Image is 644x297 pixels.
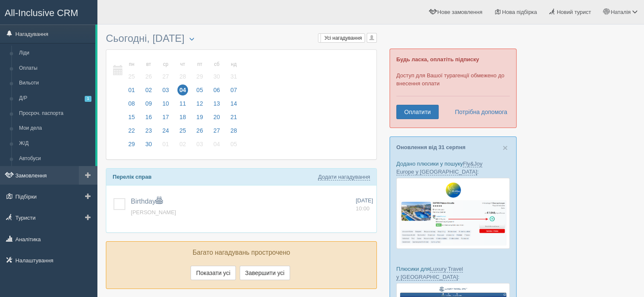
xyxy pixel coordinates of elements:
a: ср 27 [158,56,174,85]
a: 20 [209,112,225,126]
a: 17 [158,112,174,126]
span: 30 [211,71,222,82]
span: 16 [143,112,154,123]
a: 27 [209,126,225,139]
span: 07 [228,84,239,95]
span: 02 [177,139,188,150]
span: 04 [177,84,188,95]
a: пн 25 [124,56,140,85]
a: Birthday [131,198,163,205]
a: пт 29 [192,56,208,85]
span: 12 [194,98,205,109]
a: 11 [175,99,191,112]
a: Оплатити [396,105,439,119]
a: 12 [192,99,208,112]
a: 09 [141,99,157,112]
span: 10 [160,98,171,109]
a: 04 [175,85,191,99]
a: 24 [158,126,174,139]
span: 03 [194,139,205,150]
span: Нове замовлення [437,9,482,15]
a: Мои дела [15,121,95,136]
span: 20 [211,112,222,123]
span: 17 [160,112,171,123]
a: [DATE] 10:00 [356,197,373,213]
a: Fly&Joy Europe у [GEOGRAPHIC_DATA] [396,161,482,175]
button: Close [503,143,508,152]
span: [DATE] [356,197,373,204]
span: 25 [126,71,137,82]
small: пн [126,61,137,68]
a: 10 [158,99,174,112]
span: Нова підбірка [502,9,537,15]
button: Показати усі [191,266,236,280]
a: 01 [124,85,140,99]
span: 09 [143,98,154,109]
a: 04 [209,139,225,153]
a: 30 [141,139,157,153]
a: Вильоти [15,76,95,91]
span: 24 [160,125,171,136]
a: 02 [175,139,191,153]
span: 18 [177,112,188,123]
span: 02 [143,84,154,95]
span: 27 [211,125,222,136]
p: Додано плюсики у пошуку : [396,160,510,176]
a: 28 [226,126,240,139]
span: Наталія [611,9,630,15]
span: 26 [194,125,205,136]
button: Завершити усі [240,266,290,280]
span: 22 [126,125,137,136]
span: All-Inclusive CRM [5,8,78,18]
span: 29 [194,71,205,82]
a: 22 [124,126,140,139]
small: вт [143,61,154,68]
a: Оновлення від 31 серпня [396,144,465,150]
span: 25 [177,125,188,136]
span: 29 [126,139,137,150]
a: [PERSON_NAME] [131,209,176,215]
a: Luxury Travel у [GEOGRAPHIC_DATA] [396,266,463,281]
div: Доступ для Вашої турагенції обмежено до внесення оплати [390,49,517,128]
p: Багато нагадувань прострочено [113,248,370,258]
span: 28 [177,71,188,82]
a: Ж/Д [15,136,95,151]
span: Новий турист [557,9,591,15]
span: 27 [160,71,171,82]
span: 28 [228,125,239,136]
small: нд [228,61,239,68]
span: 01 [160,139,171,150]
span: 08 [126,98,137,109]
span: 14 [228,98,239,109]
a: All-Inclusive CRM [0,0,97,24]
span: 06 [211,84,222,95]
span: 04 [211,139,222,150]
img: fly-joy-de-proposal-crm-for-travel-agency.png [396,178,510,249]
a: Д/Р1 [15,91,95,106]
span: 11 [177,98,188,109]
a: 16 [141,112,157,126]
a: 06 [209,85,225,99]
a: чт 28 [175,56,191,85]
span: × [503,143,508,153]
span: 13 [211,98,222,109]
a: Автобуси [15,151,95,166]
span: 26 [143,71,154,82]
small: чт [177,61,188,68]
b: Перелік справ [113,174,152,180]
h3: Сьогодні, [DATE] [106,33,377,45]
span: 01 [126,84,137,95]
a: 01 [158,139,174,153]
a: Ліди [15,46,95,61]
a: 23 [141,126,157,139]
a: 03 [158,85,174,99]
a: 05 [226,139,240,153]
span: 03 [160,84,171,95]
a: Оплаты [15,61,95,76]
a: нд 31 [226,56,240,85]
a: Просроч. паспорта [15,106,95,121]
span: 19 [194,112,205,123]
b: Будь ласка, оплатіть підписку [396,56,479,63]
